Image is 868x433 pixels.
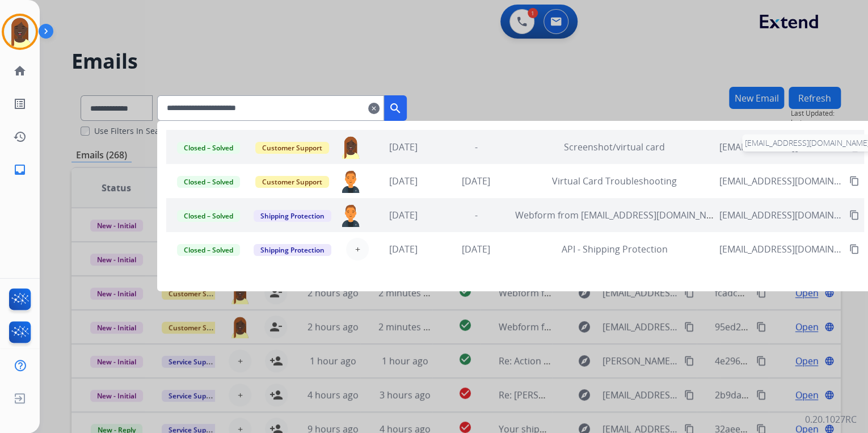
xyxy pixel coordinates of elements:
span: + [355,242,360,256]
span: [EMAIL_ADDRESS][DOMAIN_NAME] [719,174,843,188]
mat-icon: inbox [13,163,27,176]
span: Customer Support [255,142,329,154]
span: [EMAIL_ADDRESS][DOMAIN_NAME] [719,208,843,222]
mat-icon: clear [368,102,380,115]
mat-icon: history [13,130,27,144]
span: [EMAIL_ADDRESS][DOMAIN_NAME] [719,140,843,154]
span: API - Shipping Protection [562,243,668,255]
p: 0.20.1027RC [805,413,857,426]
span: [DATE] [389,209,418,221]
span: Closed – Solved [177,244,240,256]
mat-icon: content_copy [849,176,859,186]
span: [DATE] [389,243,418,255]
span: [DATE] [389,141,418,153]
span: Shipping Protection [254,244,331,256]
span: Closed – Solved [177,210,240,222]
mat-icon: content_copy [849,244,859,254]
span: [EMAIL_ADDRESS][DOMAIN_NAME] [719,242,843,256]
img: avatar [4,16,36,48]
span: Virtual Card Troubleshooting [552,175,677,187]
span: - [475,209,478,221]
img: agent-avatar [339,203,363,227]
mat-icon: list_alt [13,97,27,111]
mat-icon: content_copy [849,210,859,220]
img: agent-avatar [339,169,363,193]
span: - [475,141,478,153]
span: Webform from [EMAIL_ADDRESS][DOMAIN_NAME] on [DATE] [515,209,772,221]
span: [DATE] [389,175,418,187]
span: Closed – Solved [177,142,240,154]
mat-icon: home [13,64,27,78]
span: Closed – Solved [177,176,240,188]
span: Customer Support [255,176,329,188]
span: Screenshot/virtual card [564,141,665,153]
button: + [346,238,369,260]
span: Shipping Protection [254,210,331,222]
mat-icon: search [389,102,402,115]
span: [DATE] [462,175,490,187]
img: agent-avatar [339,135,363,159]
span: [DATE] [462,243,490,255]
